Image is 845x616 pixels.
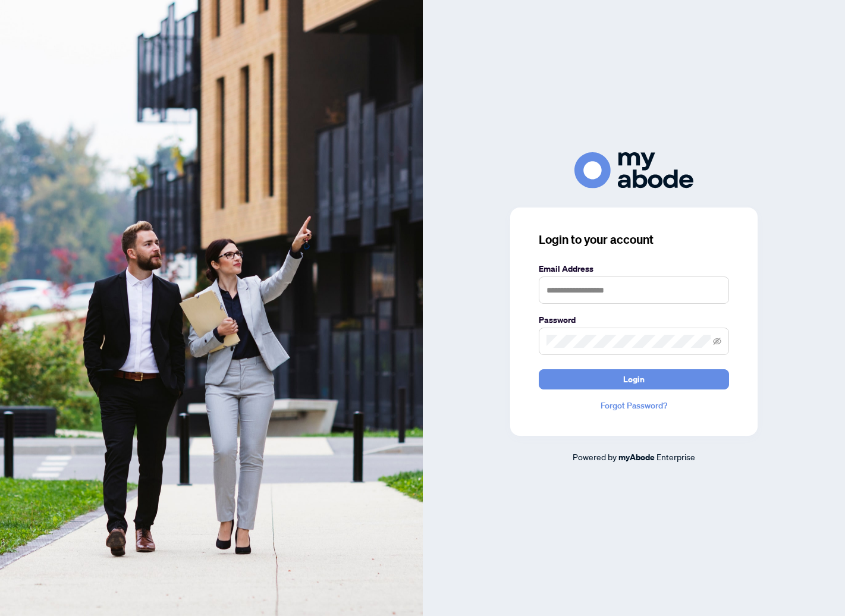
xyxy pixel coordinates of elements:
label: Email Address [539,262,729,275]
button: Login [539,369,729,389]
span: Enterprise [656,451,695,462]
label: Password [539,313,729,326]
a: Forgot Password? [539,399,729,412]
span: eye-invisible [713,337,721,345]
span: Login [623,370,645,389]
span: Powered by [573,451,617,462]
h3: Login to your account [539,231,729,248]
a: myAbode [618,451,655,464]
img: ma-logo [574,152,693,188]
